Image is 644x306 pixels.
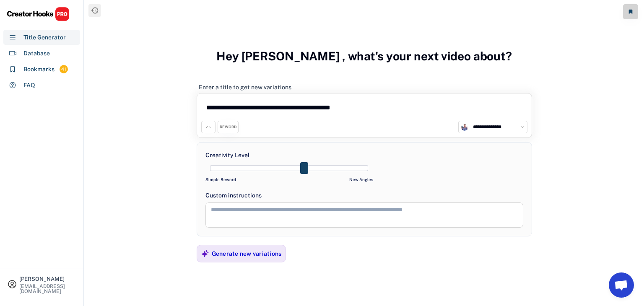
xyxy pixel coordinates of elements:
[19,284,76,294] div: [EMAIL_ADDRESS][DOMAIN_NAME]
[23,33,66,42] div: Title Generator
[216,40,512,72] h3: Hey [PERSON_NAME] , what's your next video about?
[205,176,236,183] div: Simple Reword
[19,276,76,282] div: [PERSON_NAME]
[23,65,55,74] div: Bookmarks
[199,83,291,91] div: Enter a title to get new variations
[212,250,282,257] div: Generate new variations
[609,272,634,298] a: Open chat
[461,123,468,131] img: channels4_profile.jpg
[23,81,35,90] div: FAQ
[60,66,68,73] div: 41
[205,191,523,200] div: Custom instructions
[220,124,236,130] div: REWORD
[205,151,249,160] div: Creativity Level
[349,176,373,183] div: New Angles
[7,7,70,21] img: CHPRO%20Logo.svg
[23,49,50,58] div: Database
